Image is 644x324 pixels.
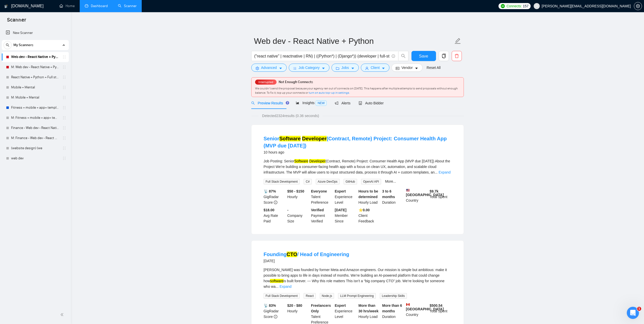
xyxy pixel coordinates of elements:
[259,113,323,119] span: Detected 2324 results (0.36 seconds)
[255,87,458,94] span: We couldn’t send the proposal because your agency ran out of connects on [DATE]. This happens aft...
[264,158,451,175] div: Job Posting: Senior (Contract, Remote) Project: Consumer Health App (MVP due [DATE]) About the Pr...
[335,303,346,308] b: Expert
[11,52,59,62] a: Web dev - React Native + Python
[406,188,444,197] b: [GEOGRAPHIC_DATA]
[286,207,310,224] div: Company Size
[310,188,334,205] div: Talent Preference
[264,267,451,289] div: [PERSON_NAME] was founded by former Meta and Amazon engineers. Our mission is simple but ambitiou...
[287,189,304,193] b: $50 - $150
[264,252,349,257] a: FoundingCTO/ Head of Engineering
[359,208,370,212] b: ⭐️ 0.00
[304,179,311,184] span: C#
[118,4,137,8] a: searchScanner
[11,82,59,92] a: Mobile + Mental
[411,51,436,61] button: Save
[380,293,407,299] span: Leadership Skills
[634,2,642,10] button: setting
[85,4,108,8] a: dashboardDashboard
[344,179,357,184] span: GitHub
[11,72,59,82] a: React Native + Python + Full stack
[264,293,300,299] span: Full Stack Development
[264,136,447,148] a: SeniorSoftware Developer(Contract, Remote) Project: Consumer Health App (MVP due [DATE])
[62,75,66,79] span: holder
[263,188,286,205] div: GigRadar Score
[309,91,350,94] a: turn on auto top-up in settings.
[627,307,639,319] iframe: Intercom live chat
[274,315,277,318] span: info-circle
[279,80,313,84] span: Not Enough Connects
[415,66,418,70] span: caret-down
[335,208,346,212] b: [DATE]
[62,65,66,69] span: holder
[264,303,276,308] b: 📡 83%
[359,189,378,199] b: Hours to be determined
[365,66,369,70] span: user
[634,4,642,8] a: setting
[59,4,75,8] a: homeHome
[62,146,66,150] span: holder
[62,116,66,120] span: holder
[276,284,279,289] span: ...
[311,303,331,313] b: Freelancers Only
[427,65,441,70] a: Reset All
[399,54,408,58] span: search
[11,113,59,123] a: M: Fitness + mobile + app+ template
[359,303,379,313] b: More than 30 hrs/week
[405,188,429,205] div: Country
[13,40,33,50] span: My Scanners
[264,189,276,193] b: 📡 87%
[338,293,376,299] span: LLM Prompt Engineering
[4,41,12,49] button: search
[396,66,399,70] span: idcard
[419,53,428,59] span: Save
[401,65,412,70] span: Vendor
[264,149,451,155] div: 10 hours ago
[257,80,275,84] span: Interrupted
[279,136,301,141] mark: Software
[334,207,358,224] div: Member Since
[361,64,390,72] button: userClientcaret-down
[316,179,340,184] span: Azure DevOps
[439,170,450,174] a: Expand
[361,179,381,184] span: OpenAI API
[335,189,346,193] b: Expert
[264,208,275,212] b: $18.00
[11,133,59,143] a: M: Finance - Web dev - React Native + Python + Mental
[6,28,65,38] a: New Scanner
[2,40,69,163] li: My Scanners
[391,64,422,72] button: idcardVendorcaret-down
[358,188,381,205] div: Hourly Load
[501,4,505,8] img: upwork-logo.png
[60,312,65,317] span: double-left
[274,201,277,204] span: info-circle
[439,54,449,58] span: copy
[320,293,334,299] span: Node.js
[11,103,59,113] a: Fitness + mobile + app+ template
[293,66,297,70] span: bars
[335,101,350,105] span: Alerts
[4,2,8,10] img: logo
[254,53,389,59] input: Search Freelance Jobs...
[11,123,59,133] a: Finance - Web dev - React Native + Python + Mental
[299,65,320,70] span: Job Category
[270,279,283,283] mark: software
[454,38,461,44] span: edit
[256,66,259,70] span: setting
[351,66,355,70] span: caret-down
[382,66,385,70] span: caret-down
[430,189,439,193] b: $ 9.7k
[261,65,277,70] span: Advanced
[452,51,462,61] button: delete
[406,303,444,311] b: [GEOGRAPHIC_DATA]
[287,252,297,257] mark: CTO
[406,303,410,306] img: 🇨🇦
[287,303,302,308] b: $20 - $80
[263,207,286,224] div: Avg Rate Paid
[336,66,339,70] span: folder
[294,159,308,163] mark: Software
[251,101,255,105] span: search
[392,54,395,58] span: info-circle
[285,101,290,105] div: Tooltip anchor
[264,179,300,184] span: Full Stack Development
[331,64,359,72] button: folderJobscaret-down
